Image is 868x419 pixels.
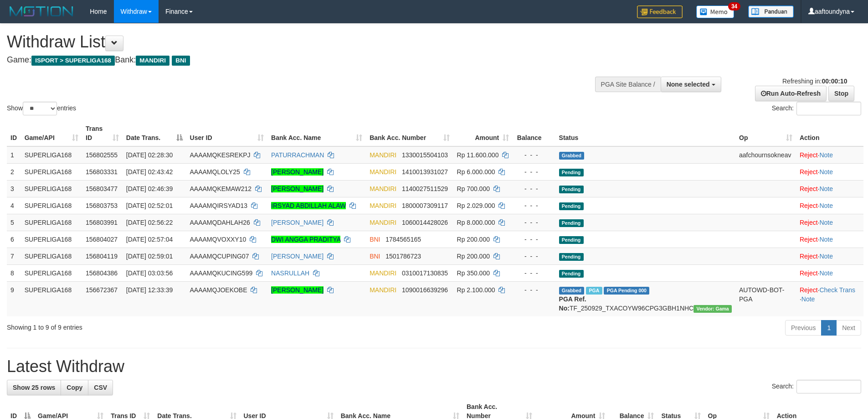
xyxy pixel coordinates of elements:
[86,185,118,192] span: 156803477
[21,248,82,264] td: SUPERLIGA168
[186,120,268,146] th: User ID: activate to sort column ascending
[94,384,107,391] span: CSV
[559,202,584,210] span: Pending
[7,231,21,248] td: 6
[402,168,448,176] span: Copy 1410013931027 to clipboard
[604,287,649,295] span: PGA Pending
[402,219,448,226] span: Copy 1060014428026 to clipboard
[385,236,421,243] span: Copy 1784565165 to clipboard
[21,120,82,146] th: Game/API: activate to sort column ascending
[7,248,21,264] td: 7
[136,56,169,66] span: MANDIRI
[800,269,818,277] a: Reject
[271,236,340,243] a: DWI ANGGA PRADITYA
[61,380,88,395] a: Copy
[7,214,21,231] td: 5
[748,5,794,18] img: panduan.png
[370,168,396,176] span: MANDIRI
[67,384,82,391] span: Copy
[7,281,21,316] td: 9
[819,236,833,243] a: Note
[819,269,833,277] a: Note
[785,320,822,336] a: Previous
[822,78,847,85] strong: 00:00:10
[800,236,818,243] a: Reject
[819,202,833,209] a: Note
[86,269,118,277] span: 156804386
[402,202,448,209] span: Copy 1800007309117 to clipboard
[559,169,584,176] span: Pending
[7,180,21,197] td: 3
[190,202,248,209] span: AAAAMQIRSYAD13
[516,218,551,227] div: - - -
[800,286,818,294] a: Reject
[402,269,448,277] span: Copy 0310017130835 to clipboard
[457,202,495,209] span: Rp 2.029.000
[7,120,21,146] th: ID
[796,102,861,115] input: Search:
[735,146,796,164] td: aafchournsokneav
[457,185,490,192] span: Rp 700.000
[796,146,863,164] td: ·
[801,295,815,303] a: Note
[21,197,82,214] td: SUPERLIGA168
[453,120,513,146] th: Amount: activate to sort column ascending
[819,151,833,159] a: Note
[172,56,190,66] span: BNI
[190,219,250,226] span: AAAAMQDAHLAH26
[559,253,584,261] span: Pending
[559,295,586,312] b: PGA Ref. No:
[800,202,818,209] a: Reject
[516,252,551,261] div: - - -
[457,269,490,277] span: Rp 350.000
[23,102,57,115] select: Showentries
[637,5,683,18] img: Feedback.jpg
[800,151,818,159] a: Reject
[800,219,818,226] a: Reject
[271,269,309,277] a: NASRULLAH
[796,180,863,197] td: ·
[555,120,735,146] th: Status
[271,202,346,209] a: IRSYAD ABDILLAH ALAW
[516,235,551,244] div: - - -
[190,185,252,192] span: AAAAMQKEMAW212
[21,146,82,164] td: SUPERLIGA168
[7,264,21,281] td: 8
[86,219,118,226] span: 156803991
[86,202,118,209] span: 156803753
[516,167,551,176] div: - - -
[595,77,661,92] div: PGA Site Balance /
[836,320,861,336] a: Next
[21,264,82,281] td: SUPERLIGA168
[559,152,585,160] span: Grabbed
[7,357,861,376] h1: Latest Withdraw
[190,286,247,294] span: AAAAMQJOEKOBE
[800,253,818,260] a: Reject
[86,168,118,176] span: 156803331
[796,163,863,180] td: ·
[21,231,82,248] td: SUPERLIGA168
[370,253,380,260] span: BNI
[21,163,82,180] td: SUPERLIGA168
[402,185,448,192] span: Copy 1140027511529 to clipboard
[126,236,173,243] span: [DATE] 02:57:04
[271,253,324,260] a: [PERSON_NAME]
[457,253,490,260] span: Rp 200.000
[126,168,173,176] span: [DATE] 02:43:42
[516,269,551,278] div: - - -
[126,253,173,260] span: [DATE] 02:59:01
[819,253,833,260] a: Note
[271,151,324,159] a: PATURRACHMAN
[271,185,324,192] a: [PERSON_NAME]
[735,281,796,316] td: AUTOWD-BOT-PGA
[7,102,76,115] label: Show entries
[819,185,833,192] a: Note
[559,287,585,295] span: Grabbed
[819,286,855,294] a: Check Trans
[402,286,448,294] span: Copy 1090016639296 to clipboard
[559,236,584,244] span: Pending
[271,219,324,226] a: [PERSON_NAME]
[370,151,396,159] span: MANDIRI
[370,185,396,192] span: MANDIRI
[88,380,113,395] a: CSV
